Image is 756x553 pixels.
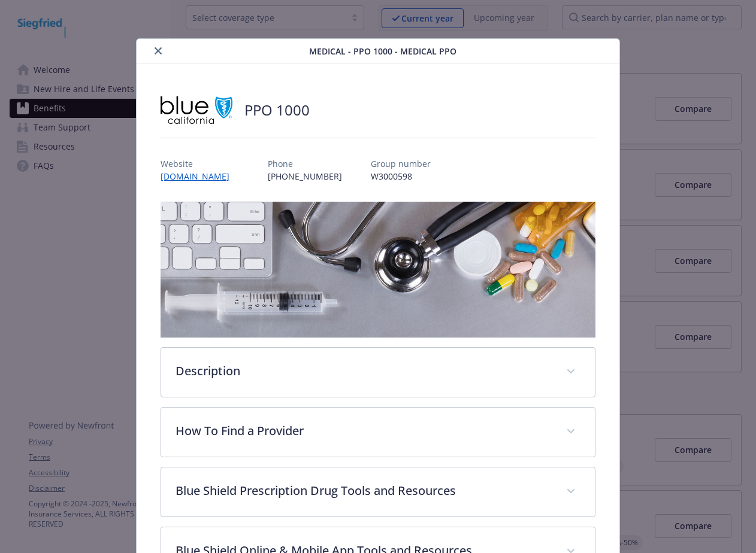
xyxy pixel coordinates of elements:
p: Description [176,362,552,380]
p: Phone [268,157,342,170]
a: [DOMAIN_NAME] [161,171,239,182]
div: Description [161,348,595,397]
span: Medical - PPO 1000 - Medical PPO [309,45,456,57]
h2: PPO 1000 [244,100,310,120]
p: W3000598 [371,170,431,183]
p: Group number [371,157,431,170]
p: [PHONE_NUMBER] [268,170,342,183]
div: Blue Shield Prescription Drug Tools and Resources [161,467,595,516]
p: How To Find a Provider [176,422,552,440]
p: Blue Shield Prescription Drug Tools and Resources [176,482,552,500]
p: Website [161,157,239,170]
button: close [151,44,165,58]
div: How To Find a Provider [161,408,595,457]
img: Blue Shield of California [161,92,232,128]
img: banner [161,202,595,338]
